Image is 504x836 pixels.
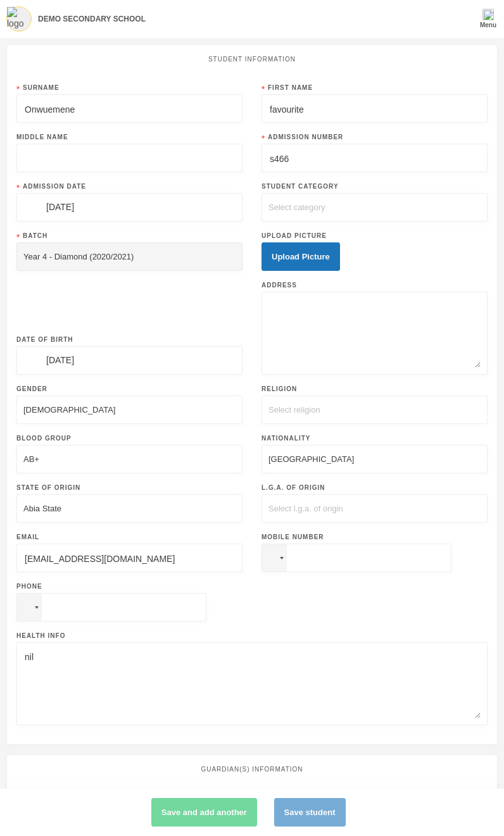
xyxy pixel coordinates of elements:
div: Health Info [16,631,488,640]
div: L.G.A. of Origin [261,483,488,492]
span: Select category [268,203,325,212]
div: Select religion [268,404,320,416]
img: logo [7,7,31,30]
button: Upload Picture [261,242,340,271]
div: State of Origin [16,483,243,492]
div: Select l.g.a. of origin [268,502,343,515]
button: Save and add another [151,798,257,827]
div: Middle Name [16,132,243,142]
div: Blood Group [16,434,243,443]
button: Save student [274,798,346,827]
div: DEMO SECONDARY SCHOOL [38,13,146,25]
div: Mobile Number [261,532,488,542]
div: Nationality [261,434,488,443]
div: Guardian(s) Information [16,764,488,774]
div: Address [261,280,488,290]
div: Student Category [261,182,488,191]
div: [GEOGRAPHIC_DATA] [268,453,354,466]
div: Admission Number [261,132,488,142]
textarea: nil [23,649,481,718]
div: First Name [261,83,488,92]
div: Year 4 - Diamond (2020/2021) [23,251,134,263]
div: Student Information [16,54,488,64]
div: Date of Birth [16,335,243,344]
div: Abia State [23,502,61,515]
div: Batch [16,231,243,240]
div: Menu [480,20,496,30]
div: Phone [16,582,243,591]
div: AB+ [23,453,39,466]
input: Select date [40,200,158,215]
div: Admission Date [16,182,243,191]
div: Email [16,532,243,542]
div: Gender [16,384,243,394]
div: Religion [261,384,488,394]
div: Upload Picture [261,231,488,240]
input: Select date [40,353,158,368]
div: [DEMOGRAPHIC_DATA] [23,404,115,416]
div: Surname [16,83,243,92]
